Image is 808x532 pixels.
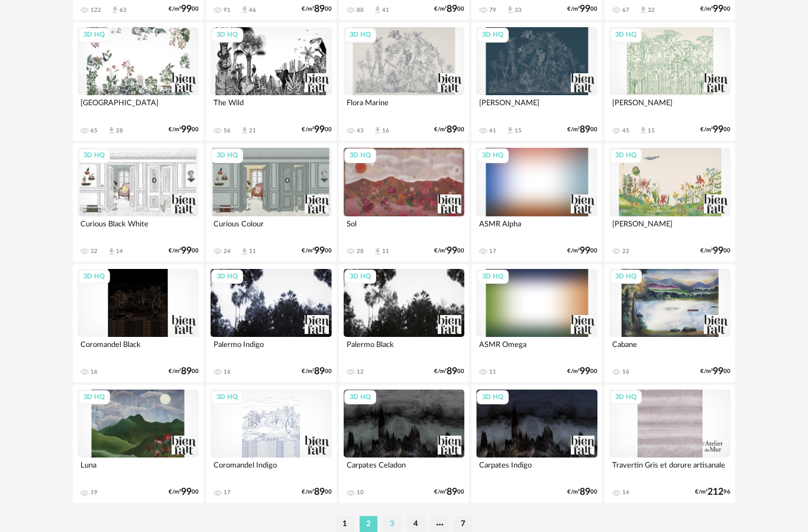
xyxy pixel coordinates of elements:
div: 12 [357,368,364,375]
span: 212 [707,488,723,496]
div: 3D HQ [477,28,509,43]
div: 21 [249,127,256,134]
div: 28 [357,248,364,255]
span: 99 [447,247,457,255]
div: Travertin Gris et dorure artisanale [609,458,731,481]
span: 99 [181,247,192,255]
div: 11 [489,368,496,375]
div: 15 [648,127,655,134]
div: Luna [77,458,199,481]
div: 3D HQ [344,148,376,163]
div: 122 [91,7,101,14]
div: €/m² 96 [695,488,731,496]
div: 3D HQ [211,148,243,163]
span: Download icon [107,247,116,256]
div: 41 [489,127,496,134]
div: €/m² 00 [567,247,597,255]
span: Download icon [373,247,382,256]
div: 3D HQ [78,148,110,163]
div: €/m² 00 [434,5,464,13]
span: 89 [181,368,192,375]
div: 63 [119,7,127,14]
div: 17 [489,248,496,255]
a: 3D HQ Flora Marine 43 Download icon 16 €/m²8900 [339,22,470,141]
div: 33 [515,7,522,14]
div: €/m² 00 [434,126,464,134]
div: 3D HQ [344,270,376,284]
div: 3D HQ [211,28,243,43]
div: ASMR Omega [476,337,597,361]
a: 3D HQ Carpates Celadon 10 €/m²8900 [339,385,470,503]
div: 56 [224,127,231,134]
a: 3D HQ [PERSON_NAME] 22 €/m²9900 [605,143,735,261]
div: 88 [357,7,364,14]
div: Palermo Black [344,337,465,361]
span: 89 [580,488,590,496]
span: Download icon [111,5,119,14]
div: 3D HQ [78,270,110,284]
a: 3D HQ Palermo Black 12 €/m²8900 [339,264,470,382]
span: 99 [713,126,723,134]
div: €/m² 00 [567,368,597,375]
div: 32 [648,7,655,14]
a: 3D HQ Luna 19 €/m²9900 [73,385,203,503]
div: €/m² 00 [169,488,199,496]
div: 3D HQ [344,28,376,43]
div: 16 [91,368,98,375]
div: €/m² 00 [434,488,464,496]
div: 28 [116,127,123,134]
div: [GEOGRAPHIC_DATA] [77,95,199,119]
div: 3D HQ [211,270,243,284]
span: 99 [181,126,192,134]
span: 89 [314,488,325,496]
div: 67 [622,7,629,14]
a: 3D HQ ASMR Omega 11 €/m²9900 [471,264,602,382]
div: €/m² 00 [700,247,731,255]
div: €/m² 00 [700,368,731,375]
span: Download icon [639,126,648,135]
a: 3D HQ Sol 28 Download icon 11 €/m²9900 [339,143,470,261]
div: 16 [622,368,629,375]
span: 89 [447,368,457,375]
div: 14 [116,248,123,255]
div: €/m² 00 [169,126,199,134]
div: 79 [489,7,496,14]
a: 3D HQ Curious Black White 32 Download icon 14 €/m²9900 [73,143,203,261]
a: 3D HQ ASMR Alpha 17 €/m²9900 [471,143,602,261]
div: The Wild [211,95,332,119]
span: 89 [447,126,457,134]
div: 3D HQ [610,390,642,405]
div: 10 [357,489,364,496]
a: 3D HQ [PERSON_NAME] 45 Download icon 15 €/m²9900 [605,22,735,141]
div: €/m² 00 [302,488,332,496]
span: 89 [314,5,325,13]
div: 32 [91,248,98,255]
div: Curious Colour [211,216,332,240]
div: [PERSON_NAME] [609,95,731,119]
div: €/m² 00 [700,5,731,13]
a: 3D HQ Carpates Indigo €/m²8900 [471,385,602,503]
a: 3D HQ The Wild 56 Download icon 21 €/m²9900 [206,22,337,141]
a: 3D HQ Coromandel Indigo 17 €/m²8900 [206,385,337,503]
span: Download icon [639,5,648,14]
div: Carpates Celadon [344,458,465,481]
div: 41 [382,7,389,14]
div: 24 [224,248,231,255]
span: 99 [580,247,590,255]
div: €/m² 00 [567,488,597,496]
div: 11 [382,248,389,255]
div: Coromandel Indigo [211,458,332,481]
div: 14 [622,489,629,496]
div: Coromandel Black [77,337,199,361]
span: 89 [314,368,325,375]
div: 3D HQ [344,390,376,405]
div: €/m² 00 [169,247,199,255]
span: Download icon [240,247,249,256]
div: €/m² 00 [169,5,199,13]
span: Download icon [107,126,116,135]
div: 16 [382,127,389,134]
span: 99 [314,126,325,134]
div: 91 [224,7,231,14]
span: Download icon [506,126,515,135]
div: Palermo Indigo [211,337,332,361]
